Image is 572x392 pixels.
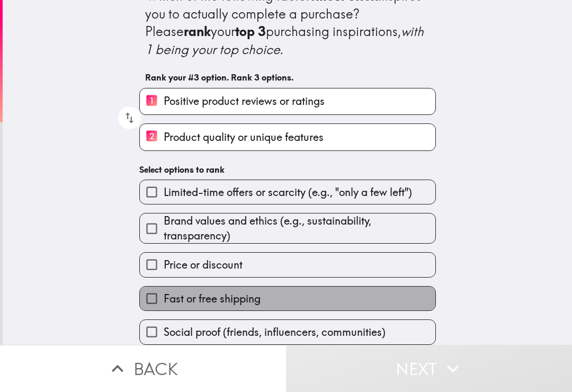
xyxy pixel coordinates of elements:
[139,164,436,175] h6: Select options to rank
[164,213,435,243] span: Brand values and ethics (e.g., sustainability, transparency)
[140,180,435,204] button: Limited-time offers or scarcity (e.g., "only a few left")
[140,320,435,344] button: Social proof (friends, influencers, communities)
[140,124,435,150] button: 2Product quality or unique features
[145,72,430,83] h6: Rank your #3 option. Rank 3 options.
[164,325,386,340] span: Social proof (friends, influencers, communities)
[140,287,435,310] button: Fast or free shipping
[140,213,435,243] button: Brand values and ethics (e.g., sustainability, transparency)
[145,23,427,57] i: with 1 being your top choice.
[164,291,261,306] span: Fast or free shipping
[164,94,325,109] span: Positive product reviews or ratings
[164,130,324,145] span: Product quality or unique features
[140,88,435,114] button: 1Positive product reviews or ratings
[164,185,412,200] span: Limited-time offers or scarcity (e.g., "only a few left")
[235,23,266,39] b: top 3
[184,23,211,39] b: rank
[140,253,435,277] button: Price or discount
[286,345,572,392] button: Next
[164,257,243,272] span: Price or discount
